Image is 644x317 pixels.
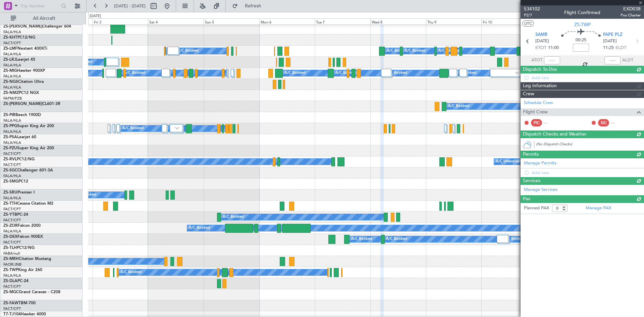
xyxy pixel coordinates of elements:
a: ZS-SRUPremier I [3,191,35,195]
a: FAOR/JNB [3,262,21,267]
span: 11:00 [548,45,559,51]
span: ZS-[PERSON_NAME] [3,24,42,29]
a: ZS-ZORFalcon 2000 [3,224,41,228]
a: ZS-YTBPC-24 [3,213,28,217]
a: FAPM/PZB [3,96,22,101]
img: arrow-gray.svg [515,71,519,74]
div: A/C Booked [503,234,525,244]
span: P2/7 [524,12,540,18]
div: Thu 9 [426,18,482,24]
span: ZS-KHT [3,36,17,40]
span: FAPE PLZ [603,32,623,38]
span: ZS-SMG [3,179,18,183]
span: Refresh [239,4,267,8]
a: FACT/CPT [3,284,21,289]
a: ZS-SGCChallenger 601-3A [3,168,53,172]
span: ALDT [622,57,633,64]
span: ATOT [531,57,542,64]
a: ZS-[PERSON_NAME]CL601-3R [3,102,60,106]
span: ZS-RVL [3,157,17,161]
div: Fri 10 [481,18,537,24]
span: ZS-DLA [3,279,17,283]
div: A/C Booked [387,46,408,56]
a: FACT/CPT [3,306,21,311]
a: ZS-MGCGrand Caravan - C208 [3,290,60,294]
span: [DATE] - [DATE] [114,3,146,9]
span: ZS-LMF [3,47,17,51]
a: ZS-NGSCitation Ultra [3,80,44,84]
span: ZS-LRJ [3,58,16,62]
span: EXD038 [621,5,641,12]
a: FACT/CPT [3,162,21,167]
span: Pos Charter [621,12,641,18]
span: SAMR [535,32,547,38]
button: UTC [522,20,534,27]
div: Flight Confirmed [564,9,600,16]
a: FACT/CPT [3,151,21,156]
div: A/C Booked [335,68,357,78]
span: ZS-ZOR [3,224,18,228]
span: ZS-[PERSON_NAME] [3,102,42,106]
div: Tue 7 [315,18,370,24]
div: A/C Booked [223,212,244,222]
a: ZS-FAWTBM-700 [3,301,36,305]
span: ZS-YTB [3,213,17,217]
div: A/C Booked [177,46,199,56]
span: All Aircraft [17,16,71,21]
a: ZS-SMGPC12 [3,179,28,183]
a: ZS-RVLPC12/NG [3,157,35,161]
span: ZS-SRU [3,191,17,195]
a: FALA/HLA [3,30,21,35]
a: FABA/null [3,251,20,256]
a: ZS-LMFNextant 400XTi [3,47,47,51]
span: 11:25 [603,45,614,51]
div: A/C Booked [120,267,142,277]
img: arrow-gray.svg [175,127,179,129]
span: ZS-NGS [3,80,18,84]
a: ZS-LRJLearjet 45 [3,58,35,62]
a: FALA/HLA [3,173,21,178]
div: Sat 4 [148,18,204,24]
a: ZS-MIGHawker 900XP [3,69,45,73]
a: FACT/CPT [3,218,21,223]
span: ZS-TWP [3,268,18,272]
span: ZS-PZU [3,146,17,150]
span: ZS-PIR [3,113,15,117]
a: ZS-PPGSuper King Air 200 [3,124,54,128]
a: ZS-NMZPC12 NGX [3,91,39,95]
div: A/C Unavailable [496,157,524,167]
a: FACT/CPT [3,207,21,212]
span: [DATE] [603,38,617,45]
button: Refresh [229,1,269,11]
div: A/C Booked [386,234,407,244]
div: A/C Booked [284,68,306,78]
a: ZS-[PERSON_NAME]Challenger 604 [3,24,71,29]
span: ELDT [615,45,626,51]
div: A/C Booked [438,46,460,56]
div: Sun 5 [204,18,259,24]
div: A/C Booked [189,223,210,233]
a: ZS-TTHCessna Citation M2 [3,202,53,206]
div: A/C Booked [386,68,407,78]
div: A/C Booked [351,234,372,244]
a: T7-TJ104Hawker 4000 [3,312,46,316]
div: Mon 6 [259,18,315,24]
span: ZS-MRH [3,257,19,261]
a: ZS-TLHPC12/NG [3,246,35,250]
span: 00:25 [576,37,586,44]
a: ZS-DLAPC-24 [3,279,29,283]
a: FALA/HLA [3,129,21,134]
span: ZS-PPG [3,124,17,128]
a: FACT/CPT [3,41,21,46]
a: FALA/HLA [3,140,21,145]
span: ZS-FAW [3,301,18,305]
a: ZS-PZUSuper King Air 200 [3,146,54,150]
a: FALA/HLA [3,196,21,201]
a: FALA/HLA [3,229,21,234]
div: A/C Booked [122,123,144,134]
a: ZS-TWPKing Air 260 [3,268,42,272]
span: ZS-TWP [574,21,591,28]
div: Fri 3 [93,18,148,24]
a: ZS-PSALearjet 60 [3,135,36,139]
a: FACT/CPT [3,240,21,245]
